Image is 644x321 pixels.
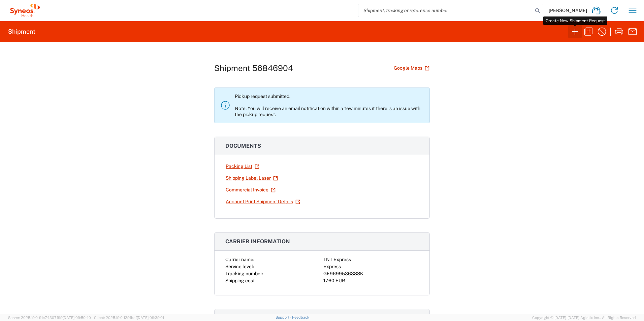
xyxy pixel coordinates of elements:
[358,4,533,17] input: Shipment, tracking or reference number
[532,315,636,321] span: Copyright © [DATE]-[DATE] Agistix Inc., All Rights Reserved
[276,315,292,319] a: Support
[225,196,300,208] a: Account Print Shipment Details
[225,184,276,196] a: Commercial Invoice
[8,28,35,36] h2: Shipment
[225,264,254,269] span: Service level:
[225,160,260,172] a: Packing List
[393,62,430,74] a: Google Maps
[292,315,309,319] a: Feedback
[323,263,419,270] div: Express
[549,7,587,13] span: [PERSON_NAME]
[323,256,419,263] div: TNT Express
[323,277,419,284] div: 17.60 EUR
[63,316,91,320] span: [DATE] 09:50:40
[225,278,255,283] span: Shipping cost
[8,316,91,320] span: Server: 2025.19.0-91c74307f99
[225,238,290,245] span: Carrier information
[225,143,261,149] span: Documents
[137,316,164,320] span: [DATE] 09:39:01
[225,271,263,276] span: Tracking number:
[214,63,293,73] h1: Shipment 56846904
[235,93,424,117] p: Pickup request submitted. Note: You will receive an email notification within a few minutes if th...
[225,172,278,184] a: Shipping Label Laser
[94,316,164,320] span: Client: 2025.19.0-129fbcf
[323,270,419,277] div: GE969953638SK
[225,257,254,262] span: Carrier name:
